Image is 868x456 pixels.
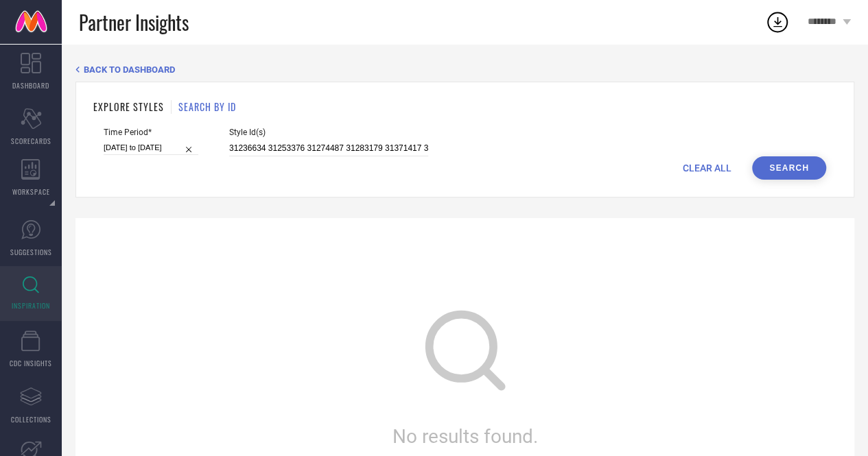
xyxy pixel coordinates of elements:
input: Enter comma separated style ids e.g. 12345, 67890 [229,141,428,156]
span: SUGGESTIONS [10,247,52,257]
h1: SEARCH BY ID [178,99,236,114]
input: Select time period [104,141,198,155]
button: Search [752,156,826,180]
span: Time Period* [104,128,198,137]
span: SCORECARDS [11,136,51,146]
span: BACK TO DASHBOARD [84,64,175,75]
span: Style Id(s) [229,128,428,137]
div: Open download list [765,10,790,34]
span: DASHBOARD [12,80,49,91]
span: WORKSPACE [12,187,50,197]
span: No results found. [392,425,538,448]
span: Partner Insights [79,8,189,36]
span: INSPIRATION [12,300,50,311]
span: CDC INSIGHTS [10,358,52,368]
span: COLLECTIONS [11,414,51,424]
div: Back TO Dashboard [75,64,854,75]
h1: EXPLORE STYLES [93,99,164,114]
span: CLEAR ALL [683,163,731,173]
